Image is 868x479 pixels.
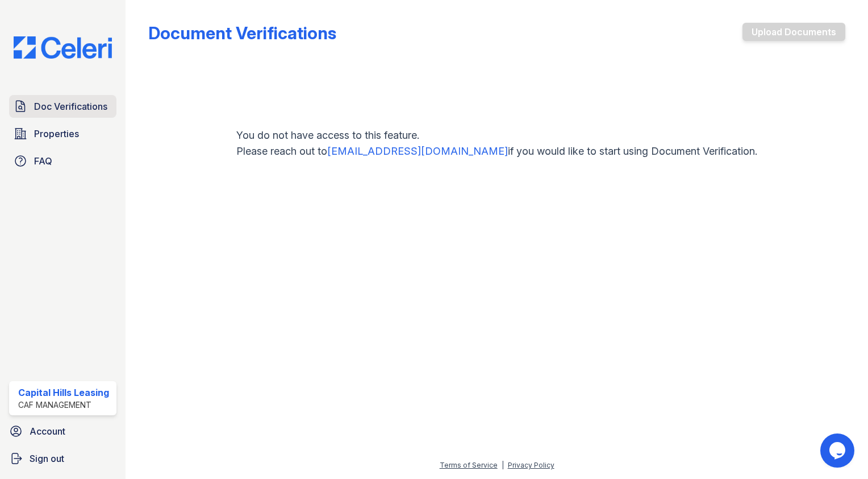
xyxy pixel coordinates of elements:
[34,127,79,141] span: Properties
[5,36,121,59] img: CE_Logo_Blue-a8612792a0a2168367f1c8372b55b34899dd931a85d93a1a3d3e32e68fde9ad4.png
[5,447,121,470] a: Sign out
[30,452,64,465] span: Sign out
[9,95,116,118] a: Doc Verifications
[34,100,107,113] span: Doc Verifications
[18,386,109,399] div: Capital Hills Leasing
[18,399,109,411] div: CAF Management
[440,461,498,469] a: Terms of Service
[148,23,336,43] div: Document Verifications
[34,154,52,168] span: FAQ
[502,461,504,469] div: |
[5,420,121,443] a: Account
[236,127,757,159] p: You do not have access to this feature. Please reach out to if you would like to start using Docu...
[9,150,116,172] a: FAQ
[327,145,508,157] a: [EMAIL_ADDRESS][DOMAIN_NAME]
[508,461,554,469] a: Privacy Policy
[820,433,857,468] iframe: chat widget
[9,122,116,145] a: Properties
[30,424,65,438] span: Account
